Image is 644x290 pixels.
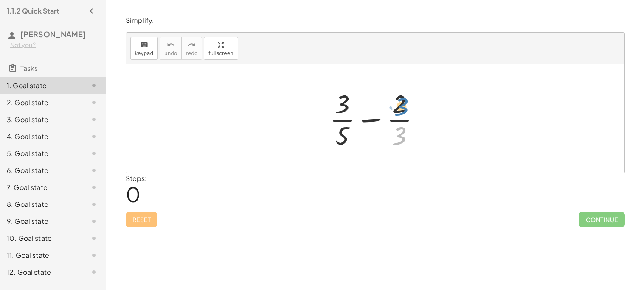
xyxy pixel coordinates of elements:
[20,29,86,39] span: [PERSON_NAME]
[126,181,141,207] span: 0
[89,165,99,176] i: Task not started.
[7,81,75,91] div: 1. Goal state
[89,131,99,142] i: Task not started.
[204,37,238,60] button: fullscreen
[126,16,625,25] p: Simplify.
[89,233,99,243] i: Task not started.
[7,216,75,226] div: 9. Goal state
[7,148,75,159] div: 5. Goal state
[7,114,75,125] div: 3. Goal state
[7,250,75,260] div: 11. Goal state
[7,165,75,176] div: 6. Goal state
[89,199,99,209] i: Task not started.
[7,233,75,243] div: 10. Goal state
[20,64,38,72] span: Tasks
[89,250,99,260] i: Task not started.
[188,40,196,50] i: redo
[89,182,99,192] i: Task not started.
[130,37,158,60] button: keyboardkeypad
[208,50,233,56] span: fullscreen
[89,114,99,125] i: Task not started.
[89,148,99,159] i: Task not started.
[89,267,99,277] i: Task not started.
[7,199,75,209] div: 8. Goal state
[164,50,177,56] span: undo
[7,98,75,108] div: 2. Goal state
[89,98,99,108] i: Task not started.
[135,50,154,56] span: keypad
[7,182,75,192] div: 7. Goal state
[7,267,75,277] div: 12. Goal state
[7,6,59,16] h4: 1.1.2 Quick Start
[186,50,197,56] span: redo
[89,216,99,226] i: Task not started.
[140,40,148,50] i: keyboard
[167,40,175,50] i: undo
[160,37,182,60] button: undoundo
[126,174,147,183] label: Steps:
[181,37,202,60] button: redoredo
[10,41,99,49] div: Not you?
[7,131,75,142] div: 4. Goal state
[89,81,99,91] i: Task not started.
